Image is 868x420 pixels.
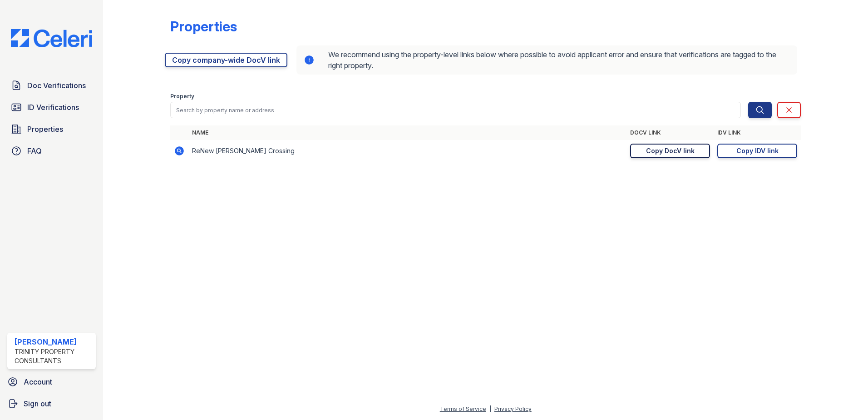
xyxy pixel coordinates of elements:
th: DocV Link [626,125,714,140]
th: Name [188,125,626,140]
span: Properties [27,124,63,135]
span: Doc Verifications [27,80,86,91]
label: Property [170,93,194,100]
a: Copy IDV link [717,144,797,158]
div: Properties [170,18,237,35]
th: IDV Link [714,125,801,140]
span: ID Verifications [27,102,79,113]
a: Terms of Service [440,405,486,412]
div: Copy IDV link [736,146,779,155]
div: [PERSON_NAME] [15,336,92,347]
a: Sign out [4,395,99,413]
a: Privacy Policy [494,405,532,412]
span: Sign out [24,398,51,409]
div: We recommend using the property-level links below where possible to avoid applicant error and ens... [296,45,797,75]
a: Properties [7,120,96,138]
a: FAQ [7,142,96,160]
td: ReNew [PERSON_NAME] Crossing [188,140,626,162]
a: Copy DocV link [630,144,710,158]
img: CE_Logo_Blue-a8612792a0a2168367f1c8372b55b34899dd931a85d93a1a3d3e32e68fde9ad4.png [4,29,99,47]
a: Copy company-wide DocV link [165,53,287,67]
span: FAQ [27,145,42,156]
a: ID Verifications [7,98,96,116]
div: Trinity Property Consultants [15,347,92,365]
span: Account [24,376,52,387]
div: | [489,405,491,412]
a: Doc Verifications [7,76,96,95]
a: Account [4,373,99,391]
input: Search by property name or address [170,102,741,118]
div: Copy DocV link [646,146,695,155]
